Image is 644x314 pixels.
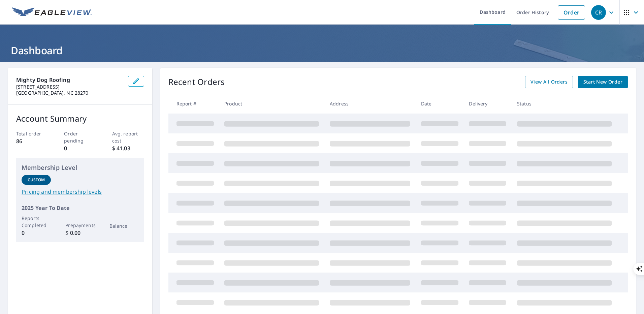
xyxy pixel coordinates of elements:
p: [STREET_ADDRESS] [16,84,123,90]
p: Account Summary [16,113,144,125]
p: Order pending [64,130,96,144]
span: Start New Order [583,78,622,86]
th: Report # [168,94,219,114]
p: Recent Orders [168,76,225,88]
img: EV Logo [12,7,92,18]
p: Avg. report cost [112,130,144,144]
p: Custom [28,177,45,183]
p: Total order [16,130,48,137]
p: Membership Level [22,163,139,172]
a: Order [558,5,585,20]
th: Product [219,94,324,114]
th: Address [324,94,416,114]
p: Mighty Dog Roofing [16,76,123,84]
a: Pricing and membership levels [22,188,139,196]
p: Prepayments [65,222,95,229]
th: Status [512,94,617,114]
div: CR [591,5,606,20]
p: 0 [22,229,51,237]
a: View All Orders [525,76,573,88]
a: Start New Order [578,76,628,88]
th: Delivery [463,94,512,114]
span: View All Orders [530,78,568,86]
p: [GEOGRAPHIC_DATA], NC 28270 [16,90,123,96]
p: Reports Completed [22,215,51,229]
p: $ 0.00 [65,229,95,237]
p: 0 [64,144,96,152]
p: 86 [16,137,48,145]
p: Balance [109,222,139,229]
th: Date [416,94,464,114]
h1: Dashboard [8,43,636,57]
p: 2025 Year To Date [22,204,139,212]
p: $ 41.03 [112,144,144,152]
